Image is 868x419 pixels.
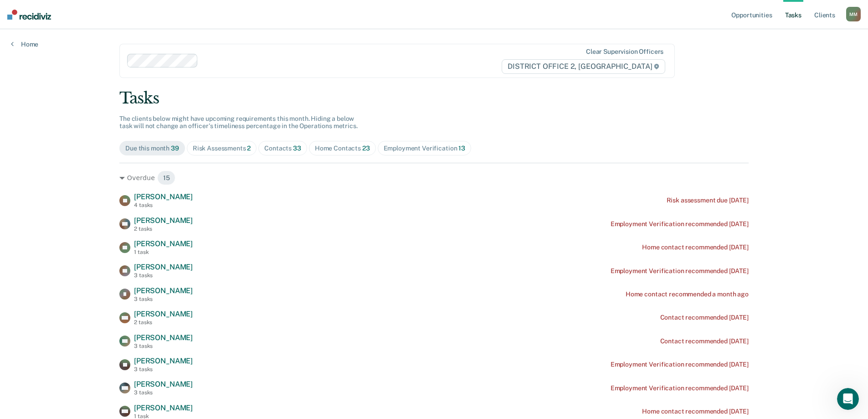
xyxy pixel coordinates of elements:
div: 1 task [134,249,193,255]
span: [PERSON_NAME] [134,403,193,412]
div: 3 tasks [134,343,193,349]
div: 2 tasks [134,226,193,232]
span: [PERSON_NAME] [134,380,193,388]
div: 2 tasks [134,319,193,326]
iframe: Intercom live chat [837,388,859,410]
span: 13 [458,145,465,152]
div: Employment Verification recommended [DATE] [611,267,749,275]
span: The clients below might have upcoming requirements this month. Hiding a below task will not chang... [119,115,358,130]
div: 3 tasks [134,272,193,279]
span: [PERSON_NAME] [134,192,193,201]
span: 39 [171,145,179,152]
div: M M [846,7,861,21]
div: Risk assessment due [DATE] [667,197,749,204]
span: [PERSON_NAME] [134,310,193,318]
div: Contact recommended [DATE] [660,314,749,321]
div: Clear supervision officers [586,48,663,56]
span: [PERSON_NAME] [134,286,193,295]
button: MM [846,7,861,21]
div: Employment Verification recommended [DATE] [611,220,749,228]
span: [PERSON_NAME] [134,263,193,271]
div: Home contact recommended [DATE] [642,243,749,251]
div: Contact recommended [DATE] [660,337,749,345]
span: 2 [247,145,251,152]
span: [PERSON_NAME] [134,357,193,365]
div: Risk Assessments [193,145,251,152]
span: DISTRICT OFFICE 2, [GEOGRAPHIC_DATA] [502,59,665,74]
span: 15 [157,171,176,185]
div: Overdue 15 [119,171,749,185]
div: 3 tasks [134,366,193,372]
span: [PERSON_NAME] [134,333,193,342]
span: 23 [362,145,370,152]
div: 3 tasks [134,389,193,396]
div: Home contact recommended a month ago [626,290,749,298]
div: Employment Verification [384,145,465,152]
img: Recidiviz [7,10,51,20]
span: 33 [293,145,301,152]
span: [PERSON_NAME] [134,216,193,225]
div: Home Contacts [315,145,370,152]
div: Employment Verification recommended [DATE] [611,361,749,368]
div: 4 tasks [134,202,193,208]
div: Due this month [125,145,179,152]
span: [PERSON_NAME] [134,239,193,248]
div: Employment Verification recommended [DATE] [611,384,749,392]
a: Home [11,40,38,48]
div: Tasks [119,89,749,108]
div: 3 tasks [134,296,193,302]
div: Contacts [264,145,301,152]
div: Home contact recommended [DATE] [642,408,749,415]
